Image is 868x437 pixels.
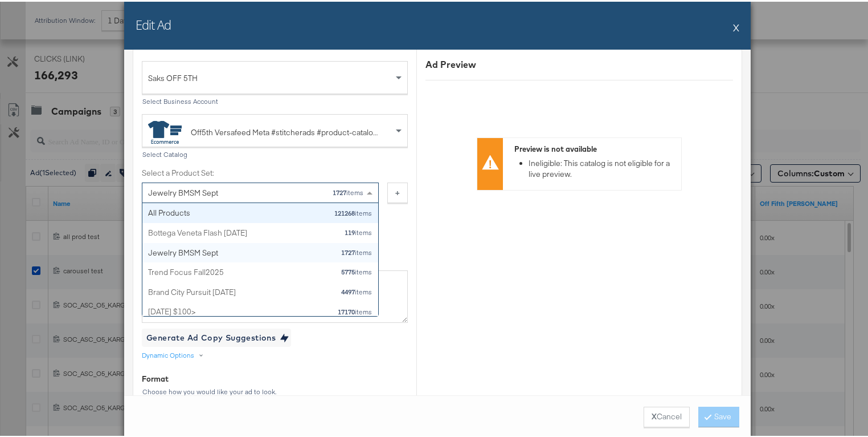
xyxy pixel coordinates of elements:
[341,286,372,294] div: items
[332,187,364,195] div: items
[148,181,218,201] div: Jewelry BMSM Sept
[652,410,657,420] strong: X
[345,226,355,235] strong: 119
[142,166,379,177] label: Select a Product Set:
[142,327,291,345] button: Generate Ad Copy Suggestions
[337,306,372,314] div: items
[341,266,355,274] strong: 5775
[142,349,194,358] div: Dynamic Options
[425,56,733,70] div: Ad Preview
[146,329,276,343] div: Generate Ad Copy Suggestions
[148,305,196,315] div: [DATE] $100>
[148,206,190,217] div: All Products
[529,156,675,177] li: Ineligible: This catalog is not eligible for a live preview.
[142,149,408,157] div: Select Catalog
[514,142,675,153] div: Preview is not available
[148,226,247,237] div: Bottega Veneta Flash [DATE]
[341,247,372,255] div: items
[148,67,393,86] span: Saks OFF 5TH
[395,185,400,196] strong: +
[341,286,355,294] strong: 4497
[338,306,355,314] strong: 17170
[344,227,372,235] div: items
[644,405,690,426] button: XCancel
[387,181,408,201] button: +
[148,246,218,257] div: Jewelry BMSM Sept
[341,246,355,255] strong: 1727
[334,207,355,216] strong: 121268
[191,125,382,137] div: Off5th Versafeed Meta #stitcherads #product-catalog #keep
[142,386,408,394] div: Choose how you would like your ad to look.
[142,96,408,104] div: Select Business Account
[148,265,224,276] div: Trend Focus Fall2025
[333,187,346,195] strong: 1727
[733,14,739,37] button: X
[136,14,171,31] h2: Edit Ad
[148,285,236,296] div: Brand City Pursuit [DATE]
[341,266,372,274] div: items
[334,208,372,216] div: items
[142,372,408,383] div: Format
